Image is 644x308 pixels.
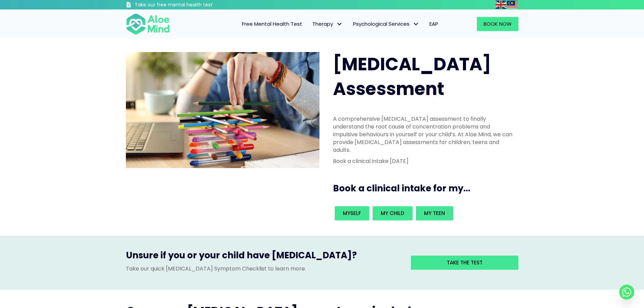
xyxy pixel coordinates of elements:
span: Free Mental Health Test [242,20,302,27]
p: Book a clinical intake [DATE] [333,157,514,165]
a: TherapyTherapy: submenu [307,17,348,31]
h3: Unsure if you or your child have [MEDICAL_DATA]? [126,249,401,265]
a: My teen [416,206,453,220]
img: ms [507,1,518,9]
p: Take our quick [MEDICAL_DATA] Symptom Checklist to learn more. [126,265,401,273]
a: My child [373,206,413,220]
p: A comprehensive [MEDICAL_DATA] assessment to finally understand the root cause of concentration p... [333,115,514,154]
a: Free Mental Health Test [237,17,307,31]
span: Take the test [447,259,483,266]
img: ADHD photo [126,52,319,168]
a: Take our free mental health test [126,2,249,9]
a: EAP [424,17,443,31]
span: My teen [424,210,445,217]
span: Psychological Services: submenu [411,19,421,29]
img: en [495,1,506,9]
span: Therapy [312,20,343,27]
a: Book Now [477,17,518,31]
span: Psychological Services [353,20,419,27]
div: Book an intake for my... [333,205,514,222]
span: [MEDICAL_DATA] Assessment [333,52,491,101]
span: Therapy: submenu [335,19,345,29]
a: Malay [507,1,518,8]
span: My child [381,210,404,217]
a: Psychological ServicesPsychological Services: submenu [348,17,424,31]
h3: Take our free mental health test [135,2,249,8]
span: EAP [429,20,438,27]
a: Myself [335,206,369,220]
span: Book Now [484,20,512,27]
a: Take the test [411,256,518,270]
a: English [495,1,507,8]
nav: Menu [179,17,443,31]
img: Aloe mind Logo [126,13,170,35]
h3: Book a clinical intake for my... [333,182,521,194]
span: Myself [343,210,361,217]
a: Whatsapp [619,285,634,300]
